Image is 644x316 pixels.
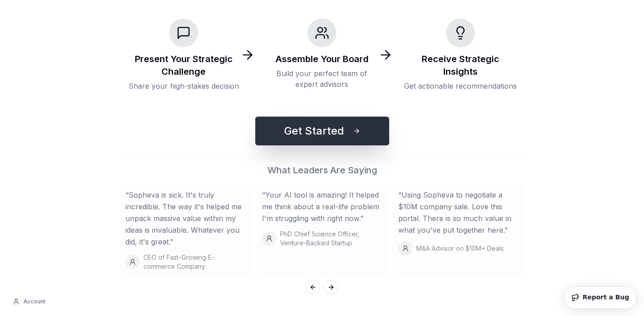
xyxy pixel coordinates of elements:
[120,164,524,176] h2: What Leaders Are Saying
[23,298,46,305] span: Account
[262,189,382,224] blockquote: “ Your AI tool is amazing! It helped me think about a real-life problem I'm struggling with right...
[129,81,239,91] p: Share your high-stakes decision
[280,230,382,248] p: PhD Chief Science Officer, Venture-Backed Startup
[398,189,519,236] blockquote: “ Using Sopheva to negotiate a $10M company sale. Love this portal. There is so much value in wha...
[416,244,504,253] p: M&A Advisor on $10M+ Deals
[143,253,246,271] p: CEO of Fast-Growing E-commerce Company
[266,68,379,90] p: Build your perfect team of expert advisors
[404,53,517,78] h3: Receive Strategic Insights
[7,294,51,309] button: Account
[276,53,368,65] h3: Assemble Your Board
[404,81,517,91] p: Get actionable recommendations
[127,53,240,78] h3: Present Your Strategic Challenge
[125,189,246,248] blockquote: “ Sopheva is sick. It's truly incredible. The way it's helped me unpack massive value within my i...
[255,117,389,145] button: Get Started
